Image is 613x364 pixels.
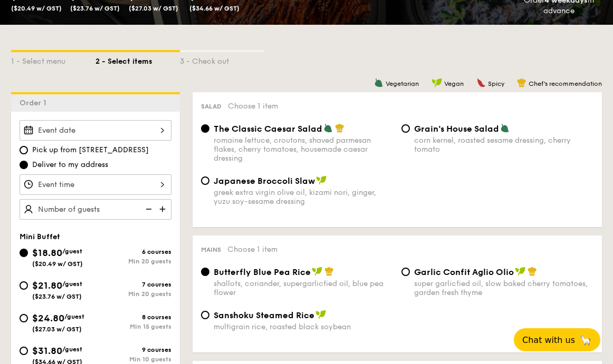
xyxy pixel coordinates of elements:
[20,347,28,355] input: $31.80/guest($34.66 w/ GST)9 coursesMin 10 guests
[95,52,180,67] div: 2 - Select items
[95,323,171,330] div: Min 15 guests
[20,146,28,154] input: Pick up from [STREET_ADDRESS]
[522,335,575,345] span: Chat with us
[20,314,28,322] input: $24.80/guest($27.03 w/ GST)8 coursesMin 15 guests
[95,356,171,363] div: Min 10 guests
[401,124,410,133] input: Grain's House Saladcorn kernel, roasted sesame dressing, cherry tomato
[20,249,28,257] input: $18.80/guest($20.49 w/ GST)6 coursesMin 20 guests
[62,280,82,288] span: /guest
[214,310,314,320] span: Sanshoku Steamed Rice
[129,5,178,12] span: ($27.03 w/ GST)
[227,245,277,254] span: Choose 1 item
[95,346,171,353] div: 9 courses
[488,80,504,87] span: Spicy
[228,102,278,111] span: Choose 1 item
[20,232,60,241] span: Mini Buffet
[64,313,84,320] span: /guest
[323,123,333,133] img: icon-vegetarian.fe4039eb.svg
[529,80,602,87] span: Chef's recommendation
[476,78,486,87] img: icon-spicy.37a8142b.svg
[20,161,28,169] input: Deliver to my address
[335,123,344,133] img: icon-chef-hat.a58ddaea.svg
[401,268,410,276] input: Garlic Confit Aglio Oliosuper garlicfied oil, slow baked cherry tomatoes, garden fresh thyme
[32,145,149,155] span: Pick up from [STREET_ADDRESS]
[20,174,171,195] input: Event time
[214,322,393,331] div: multigrain rice, roasted black soybean
[515,267,525,276] img: icon-vegan.f8ff3823.svg
[432,78,442,87] img: icon-vegan.f8ff3823.svg
[32,247,62,259] span: $18.80
[414,267,514,277] span: Garlic Confit Aglio Olio
[95,313,171,321] div: 8 courses
[214,279,393,297] div: shallots, coriander, supergarlicfied oil, blue pea flower
[11,5,62,12] span: ($20.49 w/ GST)
[95,248,171,255] div: 6 courses
[500,123,510,133] img: icon-vegetarian.fe4039eb.svg
[324,267,334,276] img: icon-chef-hat.a58ddaea.svg
[201,176,209,185] input: Japanese Broccoli Slawgreek extra virgin olive oil, kizami nori, ginger, yuzu soy-sesame dressing
[214,267,311,277] span: Butterfly Blue Pea Rice
[201,103,222,110] span: Salad
[201,246,221,253] span: Mains
[316,175,327,185] img: icon-vegan.f8ff3823.svg
[32,260,83,268] span: ($20.49 w/ GST)
[414,279,593,297] div: super garlicfied oil, slow baked cherry tomatoes, garden fresh thyme
[70,5,120,12] span: ($23.76 w/ GST)
[20,120,171,141] input: Event date
[32,160,108,170] span: Deliver to my address
[444,80,464,87] span: Vegan
[201,124,209,133] input: The Classic Caesar Saladromaine lettuce, croutons, shaved parmesan flakes, cherry tomatoes, house...
[20,281,28,290] input: $21.80/guest($23.76 w/ GST)7 coursesMin 20 guests
[414,136,593,154] div: corn kernel, roasted sesame dressing, cherry tomato
[95,258,171,265] div: Min 20 guests
[95,290,171,298] div: Min 20 guests
[312,267,322,276] img: icon-vegan.f8ff3823.svg
[20,99,51,107] span: Order 1
[214,188,393,206] div: greek extra virgin olive oil, kizami nori, ginger, yuzu soy-sesame dressing
[514,328,600,351] button: Chat with us🦙
[201,311,209,319] input: Sanshoku Steamed Ricemultigrain rice, roasted black soybean
[315,310,326,319] img: icon-vegan.f8ff3823.svg
[62,346,82,353] span: /guest
[214,176,315,186] span: Japanese Broccoli Slaw
[32,280,62,291] span: $21.80
[386,80,419,87] span: Vegetarian
[32,293,82,300] span: ($23.76 w/ GST)
[156,199,171,219] img: icon-add.58712e84.svg
[180,52,264,67] div: 3 - Check out
[189,5,240,12] span: ($34.66 w/ GST)
[414,124,499,134] span: Grain's House Salad
[579,334,592,346] span: 🦙
[32,345,62,357] span: $31.80
[201,268,209,276] input: Butterfly Blue Pea Riceshallots, coriander, supergarlicfied oil, blue pea flower
[214,136,393,163] div: romaine lettuce, croutons, shaved parmesan flakes, cherry tomatoes, housemade caesar dressing
[32,312,64,324] span: $24.80
[32,326,82,333] span: ($27.03 w/ GST)
[528,267,537,276] img: icon-chef-hat.a58ddaea.svg
[20,199,171,220] input: Number of guests
[517,78,526,87] img: icon-chef-hat.a58ddaea.svg
[11,52,95,67] div: 1 - Select menu
[140,199,156,219] img: icon-reduce.1d2dbef1.svg
[374,78,384,87] img: icon-vegetarian.fe4039eb.svg
[62,248,82,255] span: /guest
[214,124,322,134] span: The Classic Caesar Salad
[95,281,171,288] div: 7 courses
